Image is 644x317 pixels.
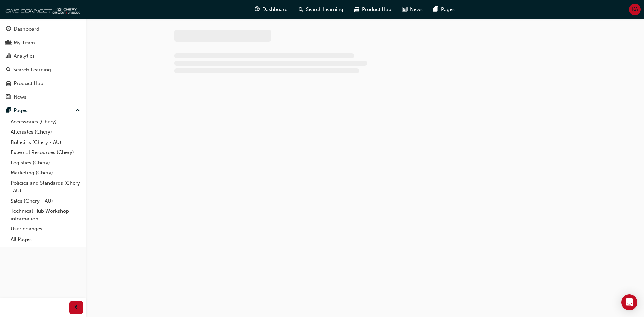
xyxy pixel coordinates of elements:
a: Search Learning [3,64,83,76]
span: people-icon [6,40,11,46]
span: prev-icon [74,304,79,312]
span: pages-icon [6,108,11,114]
span: Pages [441,6,455,13]
div: Open Intercom Messenger [621,294,637,310]
img: oneconnect [3,3,80,16]
span: search-icon [299,5,303,14]
a: Marketing (Chery) [8,168,83,178]
span: guage-icon [6,26,11,32]
a: news-iconNews [397,3,428,16]
span: car-icon [6,81,11,87]
a: Aftersales (Chery) [8,127,83,137]
span: chart-icon [6,53,11,59]
a: All Pages [8,234,83,245]
a: Dashboard [3,23,83,35]
div: Pages [14,107,28,114]
span: News [410,6,423,13]
a: Analytics [3,50,83,62]
span: news-icon [402,5,407,14]
button: Pages [3,104,83,117]
button: DashboardMy TeamAnalyticsSearch LearningProduct HubNews [3,21,83,104]
span: car-icon [354,5,359,14]
div: Dashboard [14,25,39,33]
div: Analytics [14,52,35,60]
a: car-iconProduct Hub [349,3,397,16]
span: pages-icon [433,5,438,14]
span: search-icon [6,67,11,73]
button: KA [629,4,641,15]
a: Policies and Standards (Chery -AU) [8,178,83,196]
a: User changes [8,224,83,234]
div: My Team [14,39,35,47]
div: News [14,93,26,101]
a: Logistics (Chery) [8,158,83,168]
a: External Resources (Chery) [8,147,83,158]
a: pages-iconPages [428,3,460,16]
span: news-icon [6,94,11,100]
a: Bulletins (Chery - AU) [8,137,83,148]
a: Accessories (Chery) [8,117,83,127]
span: Product Hub [362,6,391,13]
span: KA [632,6,638,13]
a: News [3,91,83,103]
div: Product Hub [14,80,43,87]
span: up-icon [75,106,80,115]
span: guage-icon [255,5,260,14]
span: Dashboard [262,6,288,13]
div: Search Learning [13,66,51,74]
a: Sales (Chery - AU) [8,196,83,206]
a: My Team [3,37,83,49]
a: search-iconSearch Learning [293,3,349,16]
a: Technical Hub Workshop information [8,206,83,224]
a: guage-iconDashboard [249,3,293,16]
span: Search Learning [306,6,343,13]
a: Product Hub [3,77,83,90]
